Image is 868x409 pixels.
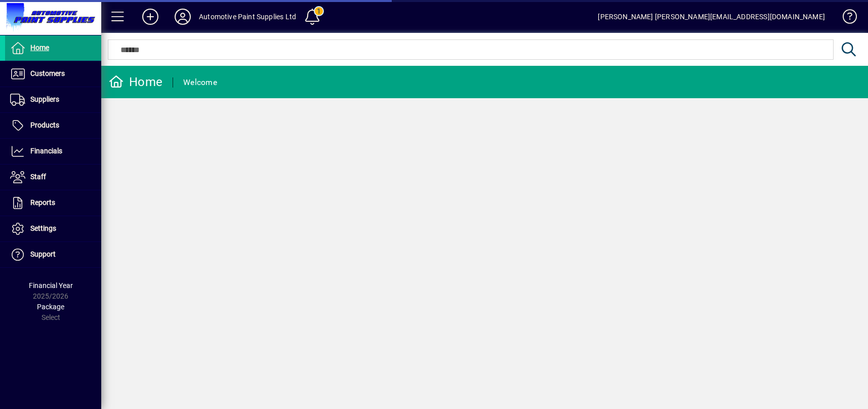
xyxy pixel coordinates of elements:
[5,139,101,164] a: Financials
[5,216,101,241] a: Settings
[30,147,62,155] span: Financials
[30,250,56,258] span: Support
[30,224,56,232] span: Settings
[5,61,101,87] a: Customers
[30,198,55,207] span: Reports
[598,9,825,25] div: [PERSON_NAME] [PERSON_NAME][EMAIL_ADDRESS][DOMAIN_NAME]
[167,8,199,26] button: Profile
[30,44,49,52] span: Home
[37,303,64,311] span: Package
[30,121,59,129] span: Products
[134,8,167,26] button: Add
[835,2,855,35] a: Knowledge Base
[5,87,101,112] a: Suppliers
[5,242,101,267] a: Support
[5,190,101,216] a: Reports
[199,9,296,25] div: Automotive Paint Supplies Ltd
[29,281,73,290] span: Financial Year
[109,74,162,90] div: Home
[183,74,217,91] div: Welcome
[5,165,101,190] a: Staff
[30,173,46,181] span: Staff
[30,69,65,77] span: Customers
[5,113,101,138] a: Products
[30,95,59,103] span: Suppliers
